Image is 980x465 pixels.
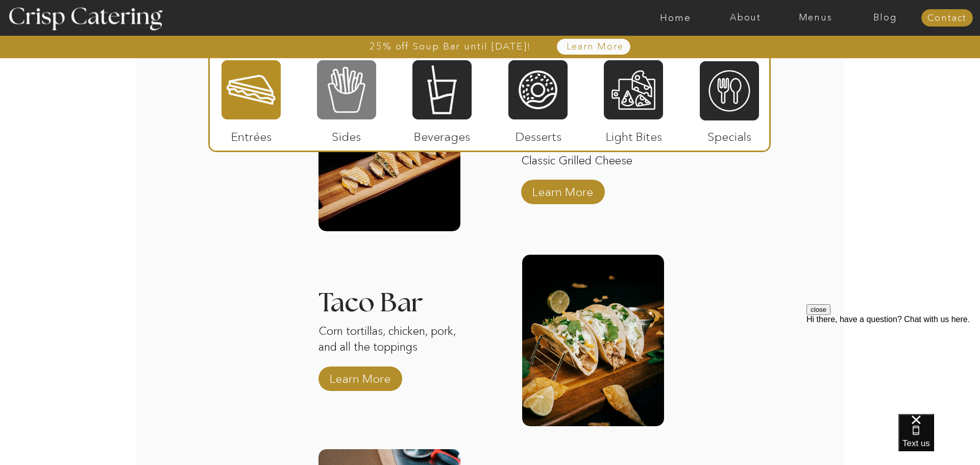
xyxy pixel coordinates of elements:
[806,304,980,427] iframe: podium webchat widget prompt
[898,414,980,465] iframe: podium webchat widget bubble
[710,13,780,23] a: About
[318,324,460,373] p: Corn tortillas, chicken, pork, and all the toppings
[695,119,763,149] p: Specials
[326,361,394,391] a: Learn More
[408,119,476,149] p: Beverages
[217,119,285,149] p: Entrées
[780,13,850,23] a: Menus
[312,119,380,149] p: Sides
[641,13,710,23] a: Home
[600,119,668,149] p: Light Bites
[318,290,460,303] h3: Taco Bar
[504,119,572,149] p: Desserts
[529,175,597,204] a: Learn More
[921,13,973,23] a: Contact
[333,41,568,52] a: 25% off Soup Bar until [DATE]!
[543,42,647,52] a: Learn More
[850,13,920,23] a: Blog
